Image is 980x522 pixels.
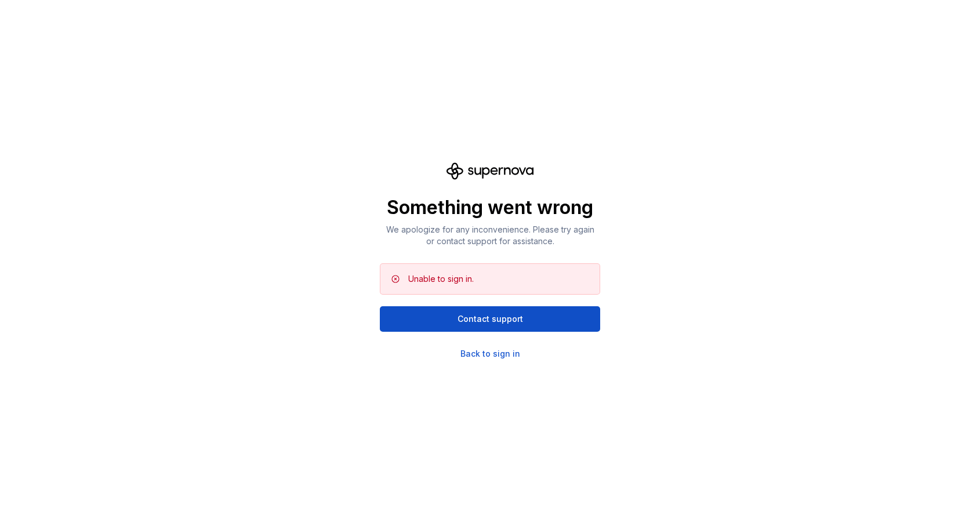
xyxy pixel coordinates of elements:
p: Something went wrong [380,196,600,219]
a: Back to sign in [460,348,520,360]
div: Unable to sign in. [408,273,474,285]
span: Contact support [458,313,523,325]
p: We apologize for any inconvenience. Please try again or contact support for assistance. [380,224,600,247]
button: Contact support [380,306,600,332]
